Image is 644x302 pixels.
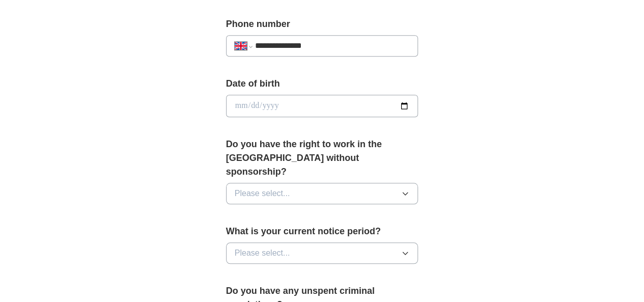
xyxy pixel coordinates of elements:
button: Please select... [226,242,418,264]
span: Please select... [235,247,290,259]
label: Date of birth [226,77,418,91]
span: Please select... [235,187,290,200]
label: Do you have the right to work in the [GEOGRAPHIC_DATA] without sponsorship? [226,138,418,179]
label: Phone number [226,17,418,31]
label: What is your current notice period? [226,225,418,238]
button: Please select... [226,183,418,204]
